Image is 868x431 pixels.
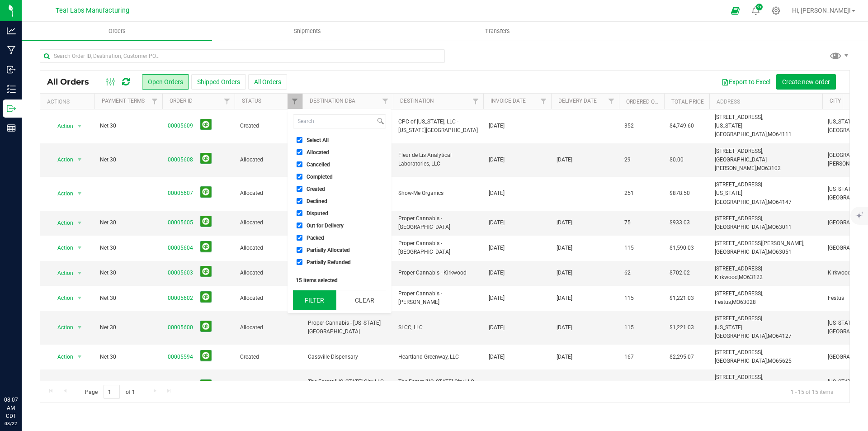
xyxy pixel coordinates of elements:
a: 00005609 [168,122,193,130]
span: $878.50 [670,189,690,198]
span: Created [240,353,297,361]
span: Orders [96,27,138,35]
span: Allocated [240,218,297,227]
span: Action [49,380,74,393]
span: 115 [624,323,634,332]
span: The Forest [US_STATE] City LLC - [GEOGRAPHIC_DATA] [398,378,478,395]
a: Filter [288,94,302,109]
span: [GEOGRAPHIC_DATA], [715,249,768,255]
span: [STREET_ADDRESS], [715,215,763,222]
inline-svg: Analytics [7,26,16,35]
span: 1 - 15 of 15 items [783,385,840,398]
span: 64147 [776,199,792,205]
a: 00005607 [168,189,193,198]
span: Allocated [240,323,297,332]
span: Heartland Greenway, LLC [398,353,478,361]
span: Net 30 [100,353,157,361]
span: 64127 [776,333,792,339]
a: City [830,98,841,104]
span: Teal Labs Manufacturing [56,7,129,14]
span: [DATE] [557,218,572,227]
span: Net 30 [100,323,157,332]
span: MO [739,274,747,280]
span: MO [768,358,776,364]
span: 75 [624,218,631,227]
span: 29 [624,156,631,164]
span: [STREET_ADDRESS], [715,148,763,154]
span: Partially Refunded [307,260,351,265]
span: [DATE] [489,218,505,227]
span: [STREET_ADDRESS][PERSON_NAME], [715,240,804,246]
span: Action [49,321,74,334]
span: $702.02 [670,269,690,277]
span: $2,295.07 [670,353,694,361]
span: Create new order [782,78,830,85]
span: Proper Cannabis - [PERSON_NAME] [398,289,478,307]
span: [US_STATE][GEOGRAPHIC_DATA], [715,123,768,137]
span: $0.00 [670,156,684,164]
button: Open Orders [142,74,189,90]
span: [DATE] [489,353,505,361]
span: 64111 [776,131,792,137]
input: Select All [297,137,302,143]
span: [STREET_ADDRESS], [715,374,763,380]
span: Proper Cannabis - [US_STATE][GEOGRAPHIC_DATA] [308,319,387,336]
span: Declined [307,199,327,204]
a: Ordered qty [626,99,661,105]
button: Clear [343,290,386,310]
span: [DATE] [489,122,505,130]
span: Page of 1 [77,385,142,399]
span: 9+ [757,5,761,9]
input: Cancelled [297,161,302,167]
inline-svg: Reports [7,123,16,133]
span: 352 [624,122,634,130]
span: Created [307,186,325,192]
button: Export to Excel [716,74,776,90]
span: Net 30 [100,294,157,303]
span: Action [49,242,74,254]
span: Open Ecommerce Menu [725,2,745,19]
span: Fleur de Lis Analytical Laboratories, LLC [398,151,478,168]
span: [DATE] [557,294,572,303]
input: Completed [297,174,302,180]
input: Search Order ID, Destination, Customer PO... [40,49,445,63]
span: Proper Cannabis - [GEOGRAPHIC_DATA] [398,239,478,256]
input: Packed [297,235,302,241]
a: Destination [400,98,434,104]
span: [DATE] [489,294,505,303]
span: MO [768,249,776,255]
inline-svg: Inbound [7,65,16,74]
button: Shipped Orders [191,74,246,90]
span: MO [768,131,776,137]
span: $4,749.60 [670,122,694,130]
span: MO [757,165,765,171]
span: Transfers [473,27,522,35]
a: 00005605 [168,218,193,227]
span: Proper Cannabis - Kirkwood [398,269,478,277]
span: 65625 [776,358,792,364]
span: MO [768,333,776,339]
inline-svg: Outbound [7,104,16,113]
span: [GEOGRAPHIC_DATA], [715,358,768,364]
span: Disputed [307,211,328,216]
span: [DATE] [557,269,572,277]
span: [DATE] [489,244,505,252]
span: [DATE] [489,189,505,198]
span: Action [49,153,74,166]
span: Packed [307,235,324,241]
div: Actions [47,99,91,105]
a: Filter [220,94,235,109]
th: Address [709,94,822,109]
a: Destination DBA [310,98,355,104]
span: Net 30 [100,244,157,252]
span: Net 30 [100,269,157,277]
span: Proper Cannabis - [GEOGRAPHIC_DATA] [398,214,478,232]
span: select [74,120,85,133]
span: [DATE] [489,156,505,164]
a: 00005608 [168,156,193,164]
span: All Orders [47,77,98,87]
input: Disputed [297,210,302,216]
span: 63102 [765,165,781,171]
span: $1,221.03 [670,323,694,332]
a: Invoice Date [491,98,526,104]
